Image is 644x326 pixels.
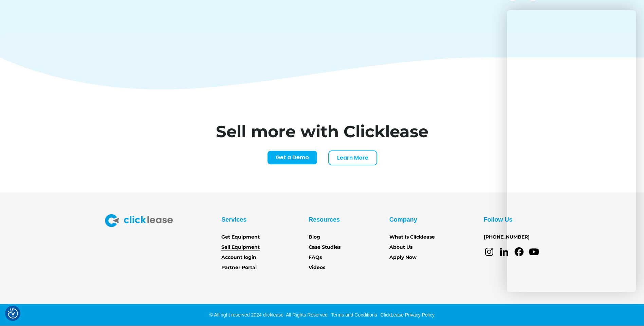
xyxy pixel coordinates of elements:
img: Revisit consent button [8,308,18,319]
a: Partner Portal [221,264,257,271]
a: [PHONE_NUMBER] [484,233,530,241]
a: Get a Demo [267,150,317,165]
a: Blog [309,233,320,241]
button: Consent Preferences [8,308,18,319]
div: © All right reserved 2024 clicklease. All Rights Reserved [209,311,328,318]
div: Follow Us [484,214,513,225]
img: Clicklease logo [105,214,173,227]
iframe: Chat Window [507,10,636,292]
div: Resources [309,214,340,225]
a: Videos [309,264,325,271]
a: FAQs [309,254,322,261]
a: Terms and Conditions [329,312,377,318]
h1: Sell more with Clicklease [192,123,453,140]
div: Company [389,214,417,225]
a: Case Studies [309,244,341,251]
a: About Us [389,244,412,251]
div: Services [221,214,246,225]
a: Sell Equipment [221,244,260,251]
a: Get Equipment [221,233,260,241]
a: What Is Clicklease [389,233,435,241]
a: ClickLease Privacy Policy [379,312,435,318]
a: Apply Now [389,254,417,261]
a: Account login [221,254,256,261]
a: Learn More [328,150,377,165]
